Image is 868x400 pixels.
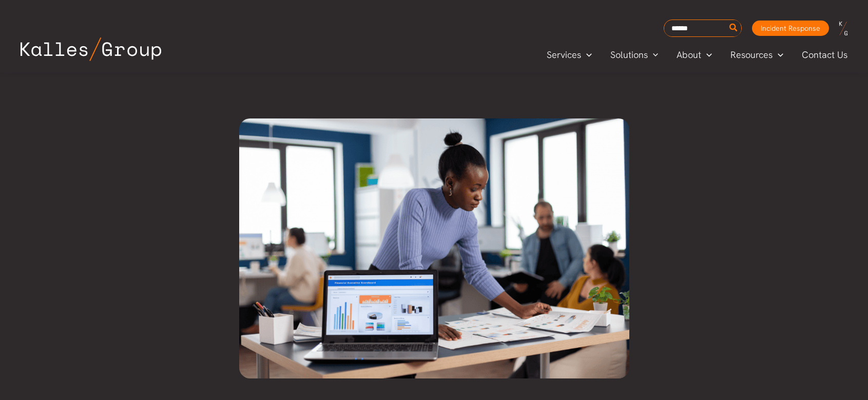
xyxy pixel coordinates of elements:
a: Contact Us [793,47,858,63]
a: AboutMenu Toggle [667,47,721,63]
a: SolutionsMenu Toggle [601,47,668,63]
span: About [677,47,701,63]
span: Menu Toggle [581,47,592,63]
span: Services [547,47,581,63]
span: Contact Us [802,47,847,63]
span: Solutions [610,47,648,63]
span: Resources [730,47,773,63]
span: Menu Toggle [701,47,712,63]
span: Menu Toggle [773,47,783,63]
button: Search [727,20,740,36]
a: ResourcesMenu Toggle [721,47,793,63]
img: tableau [239,118,629,378]
img: Kalles Group [21,37,161,61]
span: Menu Toggle [648,47,659,63]
nav: Primary Site Navigation [537,46,858,63]
a: ServicesMenu Toggle [537,47,601,63]
a: Incident Response [752,21,829,36]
